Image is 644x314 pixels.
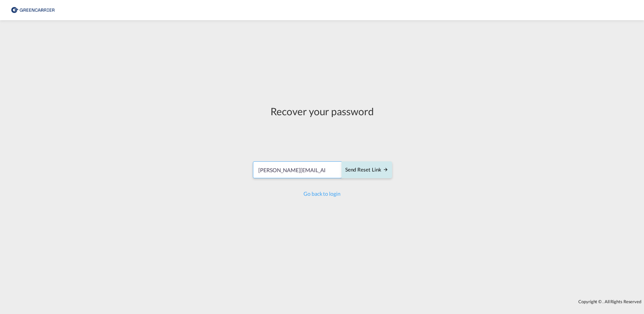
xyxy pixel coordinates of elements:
[342,161,392,178] button: SEND RESET LINK
[253,161,342,178] input: Email
[10,3,56,18] img: 8cf206808afe11efa76fcd1e3d746489.png
[383,167,388,172] md-icon: icon-arrow-right
[271,125,373,151] iframe: reCAPTCHA
[303,190,340,197] a: Go back to login
[345,166,388,174] div: Send reset link
[252,104,392,118] div: Recover your password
